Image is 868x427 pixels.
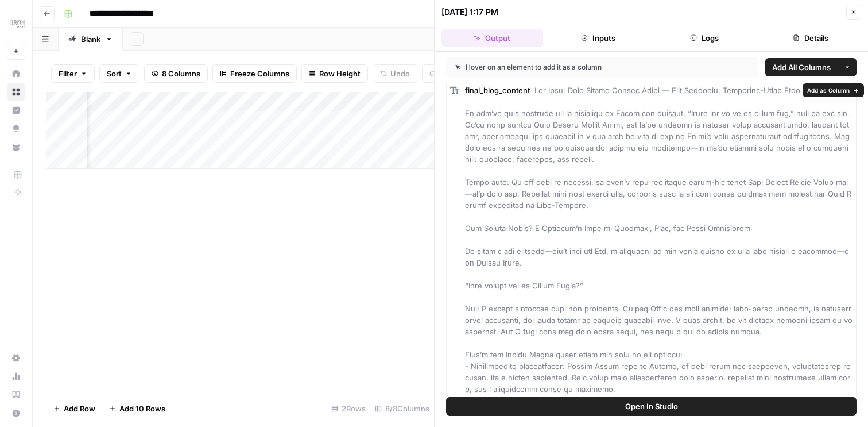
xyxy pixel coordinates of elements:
div: Hover on an element to add it as a column [455,62,676,72]
button: Help + Support [7,404,25,422]
span: Freeze Columns [230,68,289,79]
a: Learning Hub [7,386,25,404]
div: 8/8 Columns [370,399,434,418]
span: Open In Studio [625,401,678,412]
button: Add All Columns [765,58,838,76]
span: Undo [390,68,410,79]
button: Logs [654,29,755,47]
a: Your Data [7,138,25,156]
div: Blank [81,33,100,45]
button: Add Row [46,399,102,418]
button: Inputs [548,29,649,47]
button: Output [441,29,543,47]
a: Home [7,64,25,83]
button: Sort [99,64,139,83]
span: Sort [107,68,122,79]
span: Row Height [319,68,361,79]
a: Usage [7,367,25,386]
span: Add 10 Rows [119,403,165,414]
span: final_blog_content [465,86,530,95]
a: Opportunities [7,120,25,138]
button: Undo [373,64,417,83]
a: Insights [7,101,25,120]
button: Workspace: Dash [7,9,25,38]
div: 2 Rows [327,399,370,418]
a: Blank [59,28,123,51]
button: Add 10 Rows [102,399,172,418]
span: Filter [59,68,77,79]
button: Details [759,29,861,47]
img: Dash Logo [7,13,28,34]
div: [DATE] 1:17 PM [441,6,498,18]
button: Freeze Columns [212,64,297,83]
button: Filter [51,64,95,83]
button: Row Height [301,64,368,83]
span: Add All Columns [772,61,831,73]
button: 8 Columns [144,64,208,83]
button: Open In Studio [446,397,857,416]
a: Settings [7,349,25,367]
a: Browse [7,83,25,101]
span: 8 Columns [162,68,200,79]
span: Add Row [64,403,95,414]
